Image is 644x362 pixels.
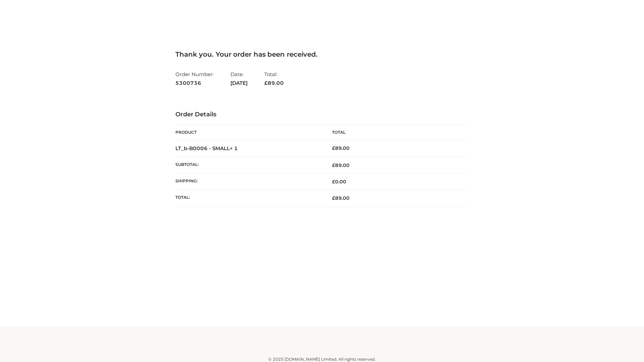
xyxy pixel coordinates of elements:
[230,145,238,152] strong: × 1
[175,50,469,58] h3: Thank you. Your order has been received.
[332,145,335,151] span: £
[230,79,248,87] strong: [DATE]
[264,80,284,86] span: 89.00
[332,162,335,168] span: £
[264,68,284,89] li: Total:
[264,80,268,86] span: £
[175,174,322,190] th: Shipping:
[332,179,346,185] bdi: 0.00
[175,125,322,140] th: Product
[332,162,350,168] span: 89.00
[332,195,335,201] span: £
[332,145,350,151] bdi: 89.00
[175,145,238,152] strong: LT_b-B0006 - SMALL
[230,68,248,89] li: Date:
[175,111,469,118] h3: Order Details
[175,190,322,206] th: Total:
[175,157,322,173] th: Subtotal:
[175,68,214,89] li: Order Number:
[175,79,214,87] strong: 5300736
[332,195,350,201] span: 89.00
[332,179,335,185] span: £
[322,125,469,140] th: Total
